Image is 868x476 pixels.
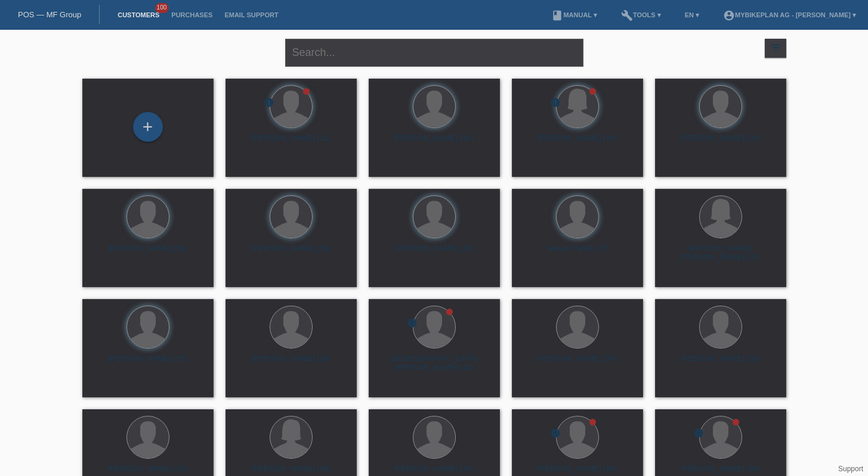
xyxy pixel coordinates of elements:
div: unconfirmed, pending [407,318,418,330]
i: filter_list [769,41,782,54]
div: [PERSON_NAME] (39) [665,354,777,373]
div: unconfirmed, pending [264,97,274,110]
i: error [407,318,418,328]
div: Add customer [134,117,162,137]
a: Purchases [165,11,218,18]
div: [PERSON_NAME] (34) [378,244,490,263]
div: [PERSON_NAME] (58) [235,354,347,373]
div: [PERSON_NAME] (35) [92,354,204,373]
a: Support [838,465,863,473]
div: [PERSON_NAME] (40) [521,133,634,153]
a: account_circleMybikeplan AG - [PERSON_NAME] ▾ [717,11,862,18]
div: [PERSON_NAME] (28) [665,133,777,153]
div: [PERSON_NAME] (19) [235,244,347,263]
div: [PERSON_NAME] (42) [378,133,490,153]
a: EN ▾ [679,11,705,18]
i: book [551,10,563,21]
a: Email Support [218,11,284,18]
input: Search... [285,39,583,67]
i: account_circle [723,10,735,21]
div: Serkan Yarali (27) [521,244,634,263]
span: 100 [155,3,169,13]
i: error [550,428,561,438]
div: [PERSON_NAME] (21) [235,133,347,153]
i: error [264,97,274,108]
a: buildTools ▾ [615,11,667,18]
i: error [550,97,561,108]
a: Customers [112,11,165,18]
div: [PERSON_NAME] (34) [521,354,634,373]
div: [PERSON_NAME] (39) [92,244,204,263]
div: unconfirmed, pending [550,97,561,110]
i: error [693,428,704,438]
a: bookManual ▾ [545,11,603,18]
a: POS — MF Group [18,10,81,19]
div: unconfirmed, pending [550,428,561,440]
i: build [621,10,633,21]
div: [DEMOGRAPHIC_DATA][PERSON_NAME] (40) [378,354,490,373]
div: unconfirmed, pending [693,428,704,440]
div: [PERSON_NAME] [PERSON_NAME] (31) [665,244,777,263]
